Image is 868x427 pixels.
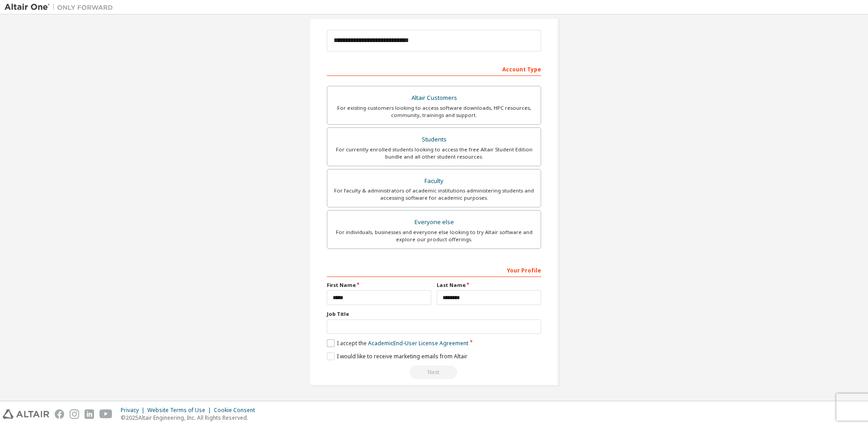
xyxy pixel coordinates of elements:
div: Students [333,133,535,146]
div: For currently enrolled students looking to access the free Altair Student Edition bundle and all ... [333,146,535,160]
img: altair_logo.svg [3,409,49,419]
img: youtube.svg [99,409,113,419]
div: Read and acccept EULA to continue [327,366,541,379]
div: For existing customers looking to access software downloads, HPC resources, community, trainings ... [333,104,535,119]
label: Job Title [327,310,541,318]
label: I accept the [327,339,468,347]
label: I would like to receive marketing emails from Altair [327,352,467,360]
p: © 2025 Altair Engineering, Inc. All Rights Reserved. [121,414,260,422]
div: Privacy [121,407,147,414]
img: instagram.svg [70,409,79,419]
a: Academic End-User License Agreement [368,339,468,347]
div: Account Type [327,61,541,76]
label: First Name [327,282,431,289]
div: For faculty & administrators of academic institutions administering students and accessing softwa... [333,187,535,202]
div: For individuals, businesses and everyone else looking to try Altair software and explore our prod... [333,229,535,243]
img: facebook.svg [55,409,64,419]
div: Your Profile [327,263,541,277]
label: Last Name [437,282,541,289]
div: Faculty [333,175,535,188]
div: Everyone else [333,216,535,229]
img: Altair One [5,3,118,12]
div: Altair Customers [333,92,535,104]
div: Cookie Consent [214,407,260,414]
img: linkedin.svg [85,409,94,419]
div: Website Terms of Use [147,407,214,414]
